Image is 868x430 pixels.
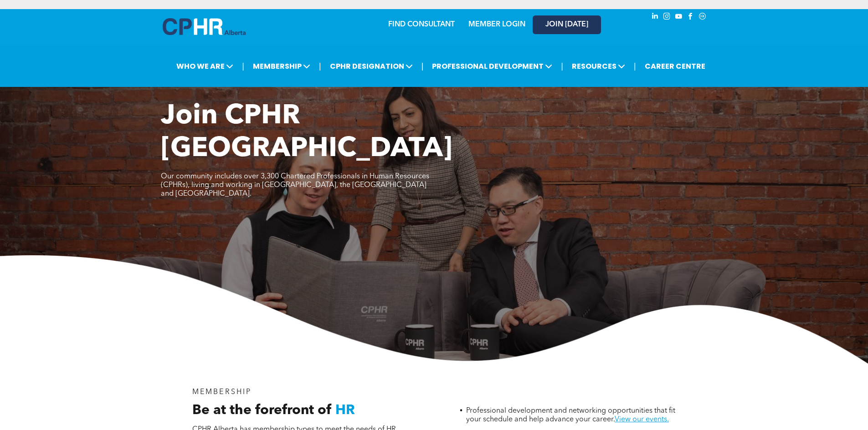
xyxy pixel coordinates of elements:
a: FIND CONSULTANT [388,21,455,28]
span: Be at the forefront of [192,404,332,417]
a: instagram [662,11,672,24]
a: youtube [674,11,684,24]
img: A blue and white logo for cp alberta [163,18,246,35]
a: Social network [698,11,708,24]
span: MEMBERSHIP [250,58,313,75]
span: JOIN [DATE] [545,20,588,29]
a: linkedin [650,11,660,24]
a: CAREER CENTRE [642,58,708,75]
span: Professional development and networking opportunities that fit your schedule and help advance you... [466,407,675,423]
a: facebook [686,11,696,24]
span: WHO WE ARE [174,58,236,75]
span: RESOURCES [569,58,628,75]
a: View our events. [615,416,669,423]
span: Join CPHR [GEOGRAPHIC_DATA] [161,103,452,163]
li: | [561,57,563,76]
span: Our community includes over 3,300 Chartered Professionals in Human Resources (CPHRs), living and ... [161,173,429,197]
span: CPHR DESIGNATION [327,58,416,75]
a: MEMBER LOGIN [468,21,525,28]
li: | [242,57,244,76]
li: | [421,57,424,76]
li: | [634,57,636,76]
span: HR [335,404,355,417]
span: MEMBERSHIP [192,389,252,396]
span: PROFESSIONAL DEVELOPMENT [429,58,555,75]
a: JOIN [DATE] [533,15,601,34]
li: | [319,57,321,76]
